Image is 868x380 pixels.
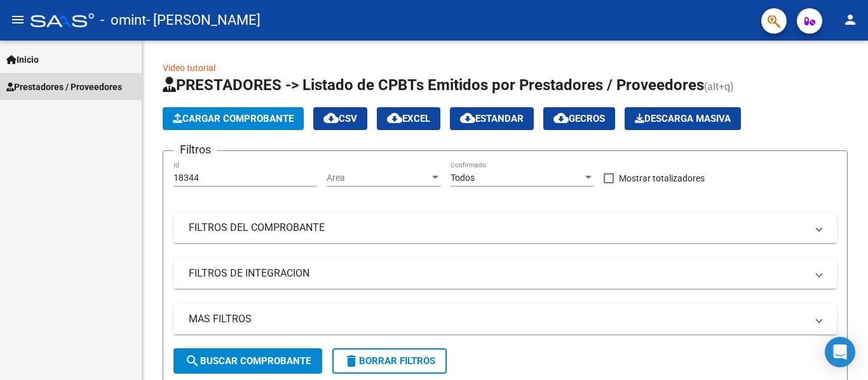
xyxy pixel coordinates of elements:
[173,304,837,334] mat-expansion-panel-header: MAS FILTROS
[451,173,475,183] span: Todos
[100,6,146,34] span: - omint
[313,107,367,130] button: CSV
[146,6,261,34] span: - [PERSON_NAME]
[619,171,705,186] span: Mostrar totalizadores
[553,113,605,124] span: Gecros
[332,348,447,374] button: Borrar Filtros
[450,107,534,130] button: Estandar
[460,113,524,124] span: Estandar
[344,355,435,367] span: Borrar Filtros
[635,113,731,124] span: Descarga Masiva
[625,107,741,130] button: Descarga Masiva
[163,63,215,73] a: Video tutorial
[163,76,704,94] span: PRESTADORES -> Listado de CPBTs Emitidos por Prestadores / Proveedores
[704,81,734,93] span: (alt+q)
[10,12,25,27] mat-icon: menu
[173,113,294,124] span: Cargar Comprobante
[163,107,304,130] button: Cargar Comprobante
[387,110,402,126] mat-icon: cloud_download
[344,353,359,369] mat-icon: delete
[327,173,430,183] span: Area
[185,353,200,369] mat-icon: search
[185,355,311,367] span: Buscar Comprobante
[6,53,39,67] span: Inicio
[387,113,430,124] span: EXCEL
[625,107,741,130] app-download-masive: Descarga masiva de comprobantes (adjuntos)
[189,221,806,235] mat-panel-title: FILTROS DEL COMPROBANTE
[543,107,615,130] button: Gecros
[843,12,858,27] mat-icon: person
[173,258,837,289] mat-expansion-panel-header: FILTROS DE INTEGRACION
[825,337,855,367] div: Open Intercom Messenger
[6,80,122,94] span: Prestadores / Proveedores
[323,113,357,124] span: CSV
[460,110,475,126] mat-icon: cloud_download
[189,312,806,326] mat-panel-title: MAS FILTROS
[189,266,806,280] mat-panel-title: FILTROS DE INTEGRACION
[377,107,440,130] button: EXCEL
[173,141,217,159] h3: Filtros
[323,110,339,126] mat-icon: cloud_download
[173,213,837,243] mat-expansion-panel-header: FILTROS DEL COMPROBANTE
[553,110,569,126] mat-icon: cloud_download
[173,348,322,374] button: Buscar Comprobante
